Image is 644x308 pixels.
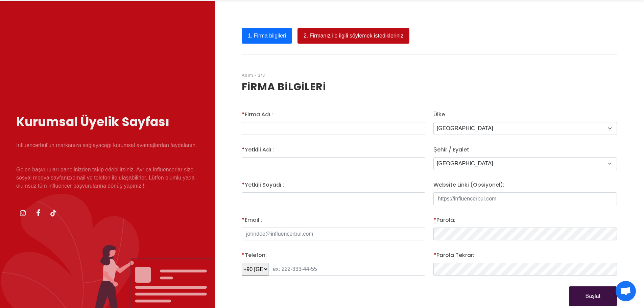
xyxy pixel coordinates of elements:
[16,141,198,149] p: Influencerbul’un markanıza sağlayacağı kurumsal avantajlardan faydalanın.
[433,192,617,205] input: https://influencerbul.com
[569,286,617,306] button: Başlat
[242,216,262,224] label: Email :
[433,216,455,224] label: Parola:
[16,166,198,190] p: Gelen başvuruları panelinizden takip edebilirsiniz. Ayrıca influencerlar size sosyal medya sayfan...
[297,28,409,44] a: 2. Firmanız ile ilgili söylemek istedikleriniz
[242,111,273,119] label: Firma Adı :
[433,111,445,119] label: Ülke
[242,28,292,44] a: 1. Firma bilgileri
[242,79,617,94] h2: Firma Bilgileri
[242,228,425,240] input: johndoe@influencerbul.com
[616,281,636,301] a: Açık sohbet
[242,251,267,259] label: Telefon:
[433,181,504,189] label: Website Linki (Opsiyonel):
[242,73,265,78] span: Adım - 1/3
[433,146,469,154] label: Şehir / Eyalet
[433,251,474,259] label: Parola Tekrar:
[16,113,198,131] h1: Kurumsal Üyelik Sayfası
[242,181,284,189] label: Yetkili Soyadı :
[268,263,425,276] input: ex: 222-333-44-55
[242,146,274,154] label: Yetkili Adı :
